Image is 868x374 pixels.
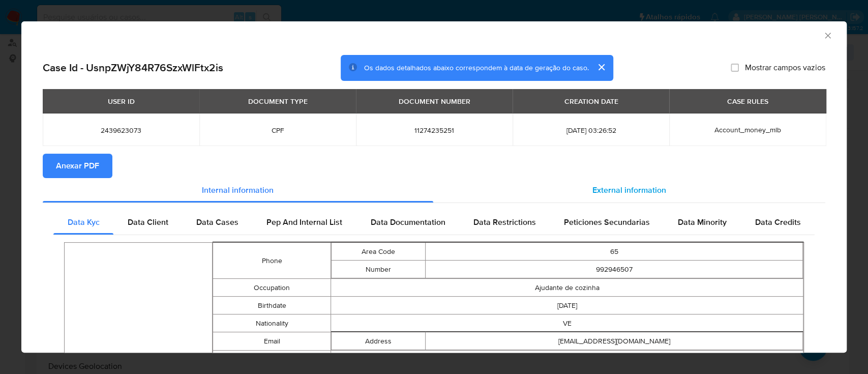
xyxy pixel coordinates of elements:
[370,216,445,228] span: Data Documentation
[202,184,274,196] span: Internal information
[213,297,331,314] td: Birthdate
[426,261,803,278] td: 992946507
[721,93,774,110] div: CASE RULES
[242,93,314,110] div: DOCUMENT TYPE
[102,93,141,110] div: USER ID
[368,126,500,135] span: 11274235251
[213,332,331,351] td: Email
[473,216,536,228] span: Data Restrictions
[213,351,331,368] td: Income
[331,351,803,368] td: 2000
[714,125,781,135] span: Account_money_mlb
[364,63,589,73] span: Os dados detalhados abaixo correspondem à data de geração do caso.
[21,21,847,353] div: closure-recommendation-modal
[331,297,803,314] td: [DATE]
[589,55,613,79] button: cerrar
[331,314,803,332] td: VE
[53,210,815,235] div: Detailed internal info
[213,279,331,297] td: Occupation
[212,126,344,135] span: CPF
[564,216,650,228] span: Peticiones Secundarias
[592,184,666,196] span: External information
[196,216,238,228] span: Data Cases
[56,155,99,177] span: Anexar PDF
[558,93,624,110] div: CREATION DATE
[332,243,426,261] td: Area Code
[43,154,112,178] button: Anexar PDF
[525,126,657,135] span: [DATE] 03:26:52
[331,279,803,297] td: Ajudante de cozinha
[68,216,100,228] span: Data Kyc
[128,216,168,228] span: Data Client
[393,93,476,110] div: DOCUMENT NUMBER
[266,216,342,228] span: Pep And Internal List
[426,332,803,350] td: [EMAIL_ADDRESS][DOMAIN_NAME]
[823,31,832,40] button: Fechar a janela
[755,216,800,228] span: Data Credits
[213,243,331,279] td: Phone
[332,261,426,278] td: Number
[55,126,187,135] span: 2439623073
[731,64,739,72] input: Mostrar campos vazios
[332,332,426,350] td: Address
[43,61,223,74] h2: Case Id - UsnpZWjY84R76SzxWlFtx2is
[213,314,331,332] td: Nationality
[426,243,803,261] td: 65
[43,178,825,203] div: Detailed info
[678,216,727,228] span: Data Minority
[745,63,825,73] span: Mostrar campos vazios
